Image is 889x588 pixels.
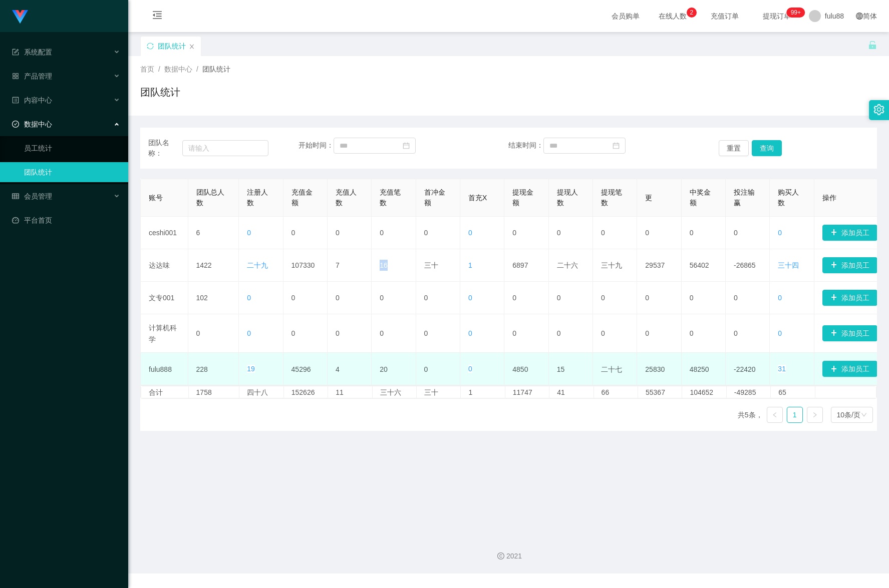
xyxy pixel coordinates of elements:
font: 首冲金额 [424,188,445,207]
button: 图标: 加号添加员工 [822,225,877,241]
font: 2 [690,9,694,16]
font: 提现金额 [512,188,533,207]
font: 0 [601,294,605,302]
font: 三十六 [380,388,401,396]
i: 图标: 菜单折叠 [140,1,174,33]
font: 31 [778,365,786,373]
font: 团队总人数 [196,188,224,207]
font: 0 [734,229,738,237]
font: 0 [512,329,516,337]
font: 0 [690,229,694,237]
img: logo.9652507e.png [12,10,28,24]
i: 图标： 表格 [12,49,19,56]
font: 0 [247,329,251,337]
i: 图标： 右 [812,412,818,418]
font: 0 [601,229,605,237]
font: 购买人数 [778,188,799,207]
font: 11 [336,388,344,396]
font: 0 [557,329,561,337]
button: 重置 [719,140,749,156]
font: 7 [336,261,340,269]
font: 16 [380,261,388,269]
font: 数据中心 [24,120,52,128]
i: 图标： 下 [861,412,867,419]
font: 0 [291,229,295,237]
font: 三十 [424,261,438,269]
font: 结束时间： [508,141,543,149]
font: 0 [778,229,782,237]
font: 0 [645,329,649,337]
font: 首页 [140,65,154,73]
font: 55367 [646,388,665,396]
font: 0 [468,294,472,302]
font: fulu888 [149,365,172,373]
font: 二十六 [557,261,578,269]
font: -22420 [734,365,756,373]
i: 图标: appstore-o [12,73,19,80]
i: 图标：设置 [873,104,884,115]
font: 简体 [863,12,877,20]
font: / [158,65,160,73]
font: 系统配置 [24,48,52,56]
font: 102 [196,294,208,302]
font: 0 [778,294,782,302]
font: 更 [645,194,652,202]
font: 内容中心 [24,96,52,104]
font: 45296 [291,365,311,373]
font: 0 [336,294,340,302]
font: 65 [778,388,786,396]
font: 66 [602,388,610,396]
font: 0 [468,365,472,373]
font: 达达味 [149,261,170,269]
font: 48250 [690,365,709,373]
font: 0 [291,294,295,302]
font: 25830 [645,365,665,373]
font: 开始时间： [299,141,334,149]
font: 计算机科学 [149,324,177,343]
sup: 2 [687,8,697,18]
font: 10条/页 [837,411,860,419]
font: 4850 [512,365,528,373]
font: 账号 [149,194,163,202]
i: 图标: 全球 [856,13,863,20]
sup: 221 [787,8,805,18]
button: 图标: 加号添加员工 [822,290,877,306]
font: 6897 [512,261,528,269]
font: 0 [645,294,649,302]
font: 0 [247,229,251,237]
font: 20 [380,365,388,373]
font: -26865 [734,261,756,269]
font: 0 [734,294,738,302]
font: 0 [291,329,295,337]
font: 操作 [822,194,836,202]
font: 0 [601,329,605,337]
font: 投注输赢 [734,188,755,207]
font: 56402 [690,261,709,269]
button: 查询 [752,140,782,156]
font: 0 [380,294,384,302]
font: 充值人数 [336,188,357,207]
font: 团队名称： [148,139,169,157]
font: 41 [557,388,565,396]
font: 0 [424,294,428,302]
font: 提现笔数 [601,188,622,207]
font: 0 [645,229,649,237]
font: -49285 [734,388,756,396]
font: 提现订单 [763,12,791,20]
font: 1 [468,261,472,269]
i: 图标：个人资料 [12,97,19,104]
font: 文专001 [149,294,174,302]
font: 共5条， [738,411,763,419]
font: 三十九 [601,261,622,269]
font: 1422 [196,261,212,269]
font: 0 [424,365,428,373]
font: 11747 [513,388,532,396]
i: 图标： 解锁 [868,41,877,50]
font: ceshi001 [149,229,177,237]
font: 15 [557,365,565,373]
font: 会员管理 [24,192,52,200]
font: 104652 [690,388,713,396]
font: 0 [424,229,428,237]
font: 充值笔数 [380,188,401,207]
font: fulu88 [825,12,844,20]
